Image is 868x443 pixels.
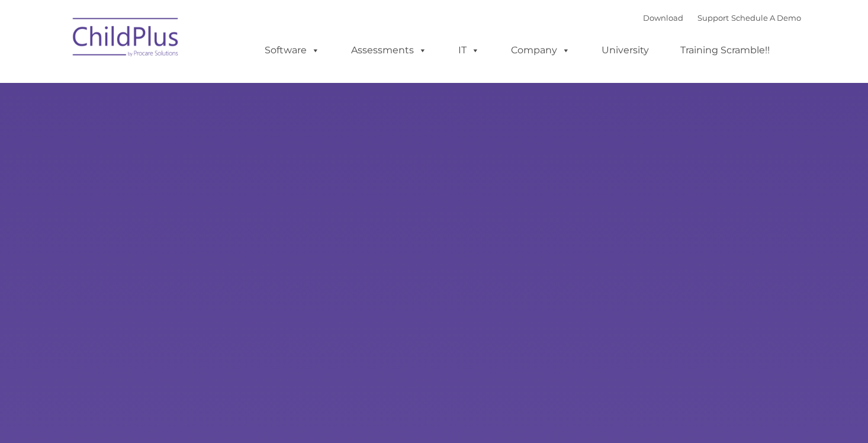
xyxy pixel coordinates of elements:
a: University [590,38,661,62]
a: Schedule A Demo [731,13,801,23]
a: Assessments [339,38,439,62]
a: Company [499,38,582,62]
a: Support [697,13,729,23]
a: Download [643,13,683,23]
a: IT [446,38,491,62]
img: ChildPlus by Procare Solutions [67,9,185,69]
font: | [643,13,801,23]
a: Training Scramble!! [668,38,782,62]
a: Software [253,38,332,62]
